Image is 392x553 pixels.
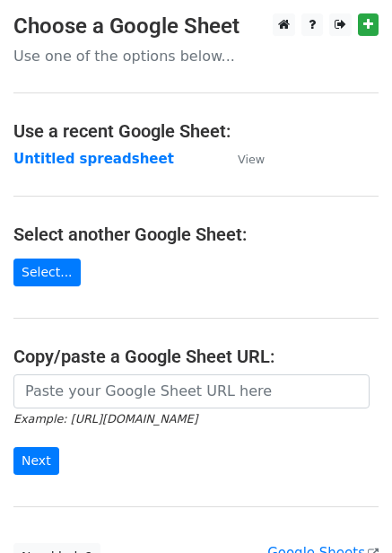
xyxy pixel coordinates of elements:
small: Example: [URL][DOMAIN_NAME] [13,412,197,426]
h3: Choose a Google Sheet [13,13,379,39]
a: Untitled spreadsheet [13,151,174,167]
a: View [220,151,265,167]
h4: Select another Google Sheet: [13,224,379,245]
input: Next [13,447,59,475]
p: Use one of the options below... [13,47,379,66]
input: Paste your Google Sheet URL here [13,374,370,408]
h4: Copy/paste a Google Sheet URL: [13,346,379,367]
small: View [238,153,265,166]
h4: Use a recent Google Sheet: [13,120,379,142]
a: Select... [13,259,81,286]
